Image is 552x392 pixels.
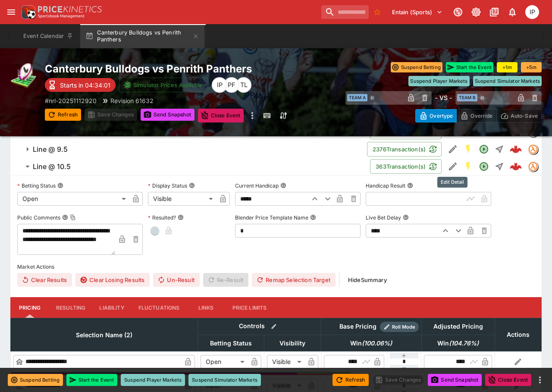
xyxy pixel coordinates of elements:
button: Liability [92,297,131,318]
button: Betting Status [57,182,63,188]
button: Clear Results [17,273,72,287]
a: 081d51a9-bea6-49df-bfc7-c5df99d63157 [507,141,524,158]
div: Visible [148,192,216,206]
button: Close Event [485,374,531,386]
img: logo-cerberus--red.svg [510,143,522,155]
span: Visibility [270,338,315,348]
p: Overtype [430,111,453,120]
button: Resulting [49,297,92,318]
button: Remap Selection Target [252,273,336,287]
button: 363Transaction(s) [370,159,442,174]
em: ( 100.06 %) [362,338,392,348]
p: Resulted? [148,214,176,221]
button: Links [187,297,226,318]
button: Edit Detail [445,159,461,174]
button: +1m [497,62,517,72]
img: Sportsbook Management [38,14,85,18]
p: Handicap Result [366,182,405,189]
span: Win(104.76%) [428,338,488,348]
label: Market Actions [17,260,535,273]
button: open drawer [3,4,19,20]
div: Edit Detail [437,177,467,188]
span: Selection Name (2) [66,330,142,340]
button: Refresh [332,374,369,386]
div: Trent Lewis [236,77,251,93]
input: search [321,5,369,19]
button: Event Calendar [18,24,78,48]
button: Copy To Clipboard [70,214,76,220]
p: Live Bet Delay [366,214,401,221]
button: Start the Event [66,374,117,386]
button: SGM Enabled [461,159,476,174]
span: Roll Mode [389,323,419,331]
p: Current Handicap [235,182,279,189]
div: Visible [267,355,304,369]
button: Canterbury Bulldogs vs Penrith Panthers [80,24,204,48]
th: Adjusted Pricing [421,318,495,335]
button: Line @ 9.5 [10,141,367,158]
button: Send Snapshot [141,109,194,121]
button: Auto-Save [496,109,542,122]
button: Pricing [10,297,49,318]
button: Straight [492,141,507,157]
span: Re-Result [203,273,248,287]
button: Handicap Result [407,182,413,188]
img: tradingmodel [528,162,538,171]
button: Edit Detail [445,141,461,157]
button: Suspend Player Markets [408,76,469,86]
div: Isaac Plummer [212,77,227,93]
button: Override [456,109,496,122]
img: logo-cerberus--red.svg [510,160,522,172]
div: Base Pricing [336,321,380,332]
button: Close Event [198,109,244,122]
button: HideSummary [343,273,392,287]
button: Overtype [415,109,457,122]
button: Suspend Betting [391,62,442,72]
button: Live Bet Delay [403,214,409,220]
img: rugby_league.png [10,62,38,90]
button: Suspend Player Markets [121,374,185,386]
h6: - VS - [435,93,452,102]
button: more [535,375,545,385]
div: Open [17,192,129,206]
em: ( 104.76 %) [449,338,479,348]
svg: Open [479,161,489,172]
button: Isaac Plummer [523,3,542,22]
div: 081d51a9-bea6-49df-bfc7-c5df99d63157 [510,143,522,155]
th: Actions [495,318,541,351]
div: Start From [415,109,542,122]
button: Start the Event [446,62,493,72]
button: Straight [492,159,507,174]
div: Peter Fairgrieve [224,77,239,93]
p: Override [470,111,492,120]
button: more [247,109,257,122]
button: Send Snapshot [428,374,482,386]
span: Team B [457,94,477,101]
img: PriceKinetics [38,6,102,13]
p: Starts in 04:34:01 [60,81,110,90]
button: Suspend Simulator Markets [473,76,542,86]
button: Blender Price Template Name [310,214,316,220]
h2: Copy To Clipboard [45,62,335,75]
div: a5b6366b-b438-4423-986c-1f82b6374f39 [510,160,522,172]
button: Line @ 10.5 [10,158,370,175]
div: tradingmodel [528,144,538,154]
button: SGM Enabled [461,141,476,157]
button: Refresh [45,109,81,121]
button: Connected to PK [450,4,466,20]
p: Copy To Clipboard [45,96,97,105]
button: Suspend Simulator Markets [188,374,261,386]
button: Bulk edit [268,321,279,332]
img: tradingmodel [528,144,538,154]
span: Betting Status [201,338,261,348]
button: Clear Losing Results [75,273,150,287]
button: Notifications [505,4,520,20]
button: Price Limits [226,297,274,318]
a: a5b6366b-b438-4423-986c-1f82b6374f39 [507,158,524,175]
p: Auto-Save [511,111,538,120]
button: Select Tenant [387,5,448,19]
button: Un-Result [153,273,199,287]
button: Toggle light/dark mode [468,4,484,20]
img: PriceKinetics Logo [19,3,36,21]
button: Open [476,159,492,174]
